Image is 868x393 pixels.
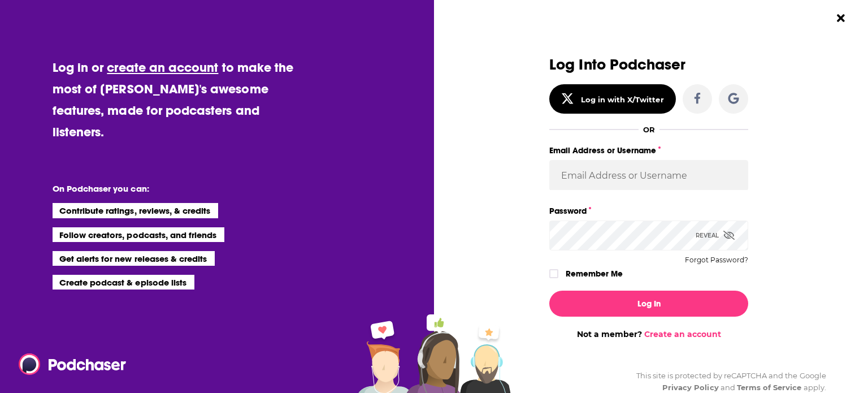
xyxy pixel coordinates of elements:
[19,353,118,375] a: Podchaser - Follow, Share and Rate Podcasts
[581,95,664,104] div: Log in with X/Twitter
[549,160,748,191] input: Email Address or Username
[549,57,748,73] h3: Log Into Podchaser
[549,84,676,114] button: Log in with X/Twitter
[737,383,802,392] a: Terms of Service
[53,183,279,194] li: On Podchaser you can:
[53,203,219,218] li: Contribute ratings, reviews, & credits
[566,266,623,281] label: Remember Me
[830,7,852,29] button: Close Button
[643,125,655,134] div: OR
[549,329,748,339] div: Not a member?
[19,353,127,375] img: Podchaser - Follow, Share and Rate Podcasts
[53,275,194,290] li: Create podcast & episode lists
[644,329,721,339] a: Create an account
[696,221,735,251] div: Reveal
[662,383,719,392] a: Privacy Policy
[107,59,218,75] a: create an account
[53,251,215,266] li: Get alerts for new releases & credits
[685,256,748,264] button: Forgot Password?
[549,204,748,218] label: Password
[549,143,748,158] label: Email Address or Username
[53,227,225,242] li: Follow creators, podcasts, and friends
[549,291,748,317] button: Log In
